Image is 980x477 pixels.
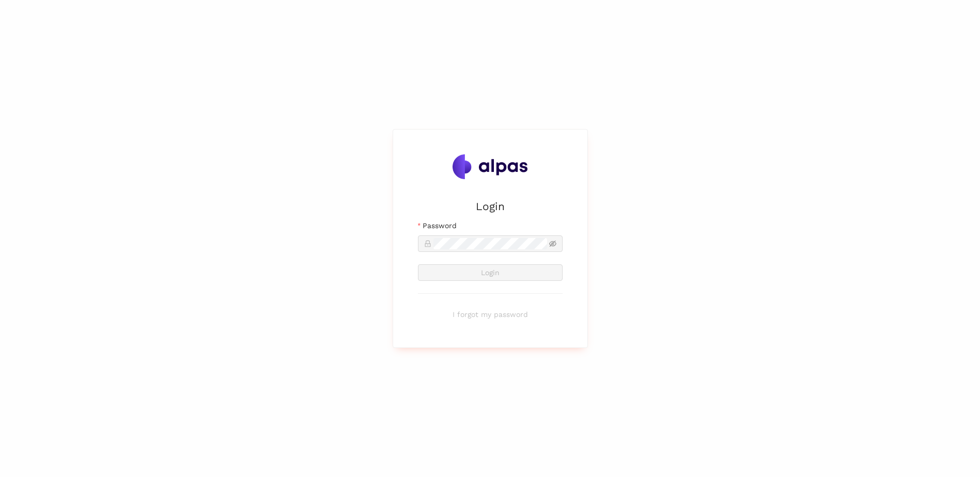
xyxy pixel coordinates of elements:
button: Login [418,264,563,281]
span: eye-invisible [549,240,556,247]
span: lock [424,240,431,247]
button: I forgot my password [418,306,563,323]
label: Password [418,220,457,231]
h2: Login [418,198,563,215]
input: Password [433,238,547,249]
img: Alpas.ai Logo [453,154,528,179]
